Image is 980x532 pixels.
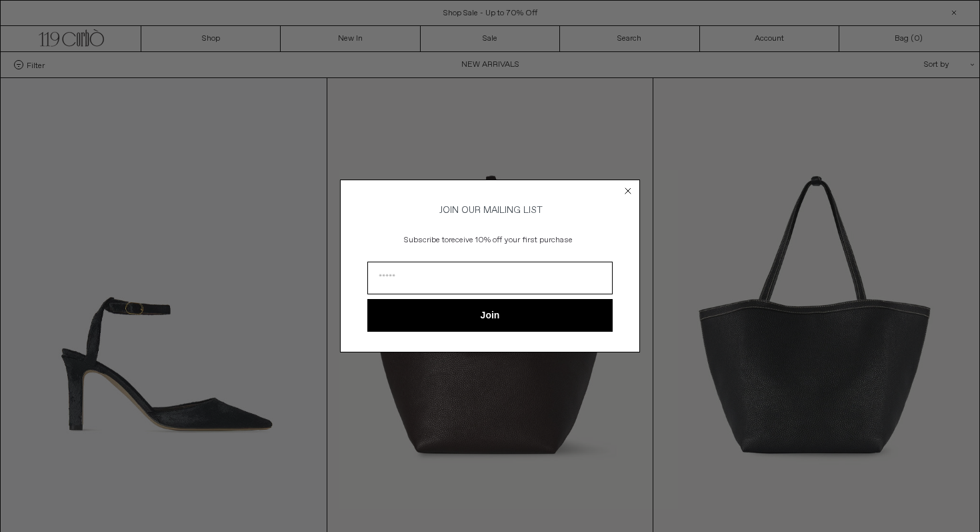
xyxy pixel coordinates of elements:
[621,184,635,198] button: Close dialog
[437,204,543,216] span: JOIN OUR MAILING LIST
[449,235,573,246] span: receive 10% off your first purchase
[367,262,613,294] input: Email
[367,299,613,332] button: Join
[404,235,449,246] span: Subscribe to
